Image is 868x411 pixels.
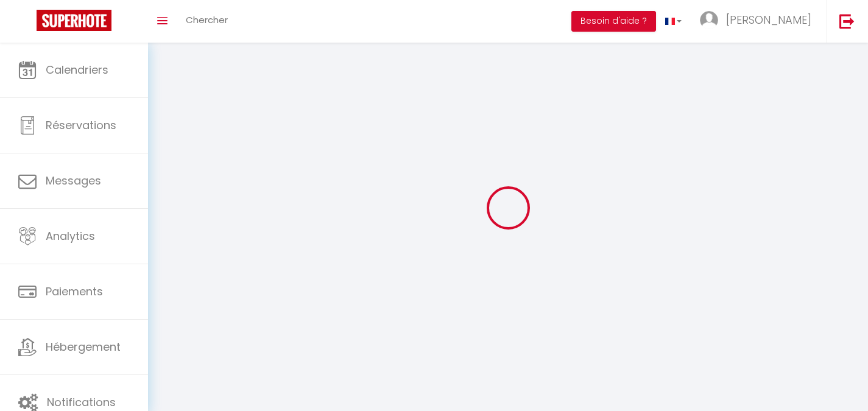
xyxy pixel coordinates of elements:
[571,11,656,32] button: Besoin d'aide ?
[726,12,811,27] span: [PERSON_NAME]
[46,339,121,354] span: Hébergement
[47,395,116,410] span: Notifications
[46,284,103,299] span: Paiements
[37,10,111,31] img: Super Booking
[46,118,116,133] span: Réservations
[46,228,95,244] span: Analytics
[700,11,718,29] img: ...
[186,13,228,26] span: Chercher
[46,62,108,77] span: Calendriers
[10,5,46,41] button: Ouvrir le widget de chat LiveChat
[839,13,855,29] img: logout
[46,173,101,188] span: Messages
